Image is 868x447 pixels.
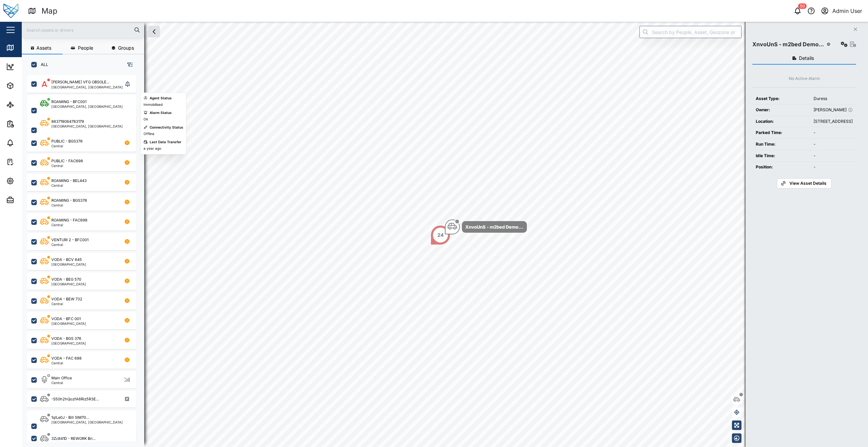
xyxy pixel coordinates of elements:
[18,82,39,89] div: Assets
[18,196,38,204] div: Admin
[51,138,83,144] div: PUBLIC - BGS376
[777,178,831,188] a: View Asset Details
[465,223,523,230] div: XnvoUnS - m2bed Demo...
[144,146,161,151] div: a year ago
[756,118,807,125] div: Location:
[51,158,83,164] div: PUBLIC - FAC698
[51,316,81,322] div: VODA - BFC 001
[150,139,181,145] div: Last Data Transfer
[789,76,820,82] div: No Active Alarm
[820,6,863,16] button: Admin User
[752,40,824,49] div: XnvoUnS - m2bed Demo...
[814,118,853,125] div: [STREET_ADDRESS]
[51,342,86,345] div: [GEOGRAPHIC_DATA]
[51,277,81,282] div: VODA - BEG 570
[51,396,99,402] div: -S50h2hQozfA6Riz5R3E...
[51,105,123,108] div: [GEOGRAPHIC_DATA], [GEOGRAPHIC_DATA]
[814,164,853,170] div: -
[51,243,88,246] div: Central
[3,3,18,18] img: Main Logo
[150,110,172,116] div: Alarm Status
[814,96,853,102] div: Duress
[51,361,82,365] div: Central
[51,99,86,105] div: ROAMING - BFC001
[18,63,48,70] div: Dashboard
[51,184,87,187] div: Central
[18,120,41,128] div: Reports
[51,223,87,227] div: Central
[639,26,741,38] input: Search by People, Asset, Geozone or Place
[144,117,148,122] div: Ok
[22,22,868,447] canvas: Map
[51,263,86,266] div: [GEOGRAPHIC_DATA]
[51,355,82,361] div: VODA - FAC 698
[51,296,82,302] div: VODA - BEW 732
[78,46,93,50] span: People
[51,436,96,442] div: 3Zc841D - REWORK Bri...
[756,164,807,170] div: Position:
[144,131,154,137] div: Offline
[51,420,123,424] div: [GEOGRAPHIC_DATA], [GEOGRAPHIC_DATA]
[756,107,807,113] div: Owner:
[18,139,39,147] div: Alarms
[51,237,88,243] div: VENTURI 2 - BFC001
[51,85,123,89] div: [GEOGRAPHIC_DATA], [GEOGRAPHIC_DATA]
[437,231,444,239] div: 24
[51,144,83,148] div: Central
[51,257,82,263] div: VODA - BCV 645
[814,107,853,113] div: [PERSON_NAME]
[814,141,853,148] div: -
[51,322,86,325] div: [GEOGRAPHIC_DATA]
[51,336,81,342] div: VODA - BGS 376
[832,7,862,15] div: Admin User
[789,179,827,188] span: View Asset Details
[51,282,86,286] div: [GEOGRAPHIC_DATA]
[51,415,89,420] div: 1qlLe0J - Bill SIM70...
[756,96,807,102] div: Asset Type:
[51,125,123,128] div: [GEOGRAPHIC_DATA], [GEOGRAPHIC_DATA]
[814,153,853,159] div: -
[27,73,144,442] div: grid
[756,141,807,148] div: Run Time:
[51,302,82,305] div: Central
[756,130,807,136] div: Parked Time:
[41,5,57,17] div: Map
[430,225,451,245] div: Map marker
[26,25,140,35] input: Search assets or drivers
[51,375,72,381] div: Main Office
[118,46,134,50] span: Groups
[51,381,72,384] div: Central
[18,158,36,166] div: Tasks
[756,153,807,159] div: Idle Time:
[51,79,110,85] div: [PERSON_NAME] VFG OBSOLE...
[799,56,814,61] span: Details
[798,3,807,9] div: 50
[37,62,48,67] label: ALL
[144,102,163,107] div: Immobilised
[51,119,84,125] div: 863719064783179
[51,217,87,223] div: ROAMING - FAC698
[18,177,42,185] div: Settings
[150,96,172,101] div: Agent Status
[36,46,51,50] span: Assets
[445,219,527,234] div: Map marker
[51,178,87,184] div: ROAMING - BEL443
[814,130,853,136] div: -
[150,125,183,130] div: Connectivity Status
[51,203,87,207] div: Central
[51,198,87,203] div: ROAMING - BGS376
[51,164,83,167] div: Central
[18,101,34,109] div: Sites
[18,44,33,51] div: Map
